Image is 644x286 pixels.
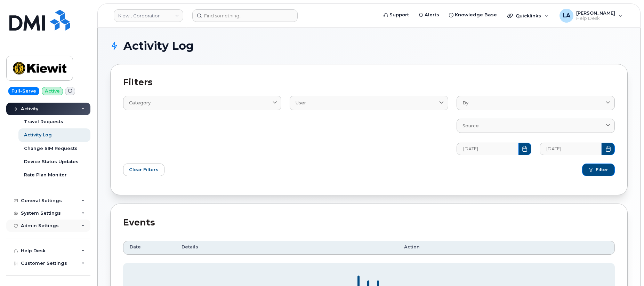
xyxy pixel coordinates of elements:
[457,143,518,155] input: MM/DD/YYYY
[123,216,615,229] div: Events
[398,241,615,255] th: Action
[457,96,615,110] a: By
[518,143,532,155] button: Choose Date
[540,143,602,155] input: MM/DD/YYYY
[457,119,615,133] a: Source
[462,122,479,129] span: Source
[614,256,639,281] iframe: Messenger Launcher
[129,100,151,106] span: Category
[296,100,306,106] span: User
[123,77,615,87] h2: Filters
[582,164,615,176] button: Filter
[290,96,448,110] a: User
[129,166,159,173] span: Clear Filters
[602,143,615,155] button: Choose Date
[130,244,141,250] span: Date
[182,244,198,250] span: Details
[596,167,608,173] span: Filter
[462,100,468,106] span: By
[123,164,164,176] button: Clear Filters
[123,41,194,51] span: Activity Log
[123,96,281,110] a: Category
